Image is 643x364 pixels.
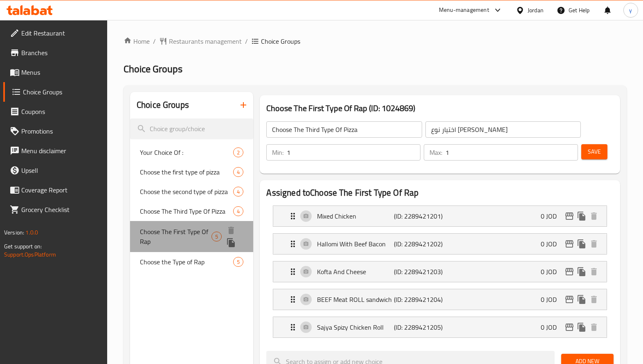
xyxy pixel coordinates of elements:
[234,149,243,156] span: 2
[130,143,253,162] div: Your Choice Of :2
[273,234,606,254] div: Expand
[629,6,632,15] span: y
[588,293,600,306] button: delete
[272,147,283,157] p: Min:
[233,167,243,177] div: Choices
[130,162,253,182] div: Choose the first type of pizza4
[439,5,489,15] div: Menu-management
[3,161,108,180] a: Upsell
[140,167,233,177] span: Choose the first type of pizza
[588,238,600,250] button: delete
[273,317,606,337] div: Expand
[541,322,563,332] p: 0 JOD
[273,206,606,226] div: Expand
[266,187,613,199] h2: Assigned to Choose The First Type Of Rap
[588,147,601,157] span: Save
[153,36,156,46] li: /
[588,321,600,333] button: delete
[3,121,108,141] a: Promotions
[140,257,233,267] span: Choose the Type of Rap
[581,144,607,159] button: Save
[25,227,38,238] span: 1.0.0
[563,238,576,250] button: edit
[541,239,563,249] p: 0 JOD
[563,210,576,222] button: edit
[528,6,544,15] div: Jordan
[140,187,233,197] span: Choose the second type of pizza
[317,239,393,249] p: Hallomi With Beef Bacon
[317,295,393,304] p: BEEF Meat ROLL sandwich
[130,252,253,272] div: Choose the Type of Rap5
[140,206,233,216] span: Choose The Third Type Of Pizza
[576,238,588,250] button: duplicate
[266,102,613,115] h3: Choose The First Type Of Rap (ID: 1024869)
[159,36,242,46] a: Restaurants management
[588,210,600,222] button: delete
[394,211,445,221] p: (ID: 2289421201)
[261,36,300,46] span: Choice Groups
[266,286,613,313] li: Expand
[563,321,576,333] button: edit
[3,200,108,219] a: Grocery Checklist
[3,102,108,121] a: Coupons
[588,266,600,278] button: delete
[21,165,101,175] span: Upsell
[3,82,108,102] a: Choice Groups
[429,147,442,157] p: Max:
[233,206,243,216] div: Choices
[233,147,243,157] div: Choices
[3,43,108,63] a: Branches
[225,237,237,249] button: duplicate
[124,60,182,78] span: Choice Groups
[21,126,101,136] span: Promotions
[576,210,588,222] button: duplicate
[394,295,445,304] p: (ID: 2289421204)
[394,267,445,277] p: (ID: 2289421203)
[140,147,233,157] span: Your Choice Of :
[21,28,101,38] span: Edit Restaurant
[21,67,101,77] span: Menus
[576,321,588,333] button: duplicate
[245,36,248,46] li: /
[317,267,393,277] p: Kofta And Cheese
[394,239,445,249] p: (ID: 2289421202)
[124,36,150,46] a: Home
[21,48,101,58] span: Branches
[3,180,108,200] a: Coverage Report
[4,249,56,260] a: Support.OpsPlatform
[317,322,393,332] p: Sajya Spizy Chicken Roll
[3,141,108,161] a: Menu disclaimer
[541,211,563,221] p: 0 JOD
[140,227,211,246] span: Choose The First Type Of Rap
[266,313,613,341] li: Expand
[234,208,243,215] span: 4
[4,241,42,252] span: Get support on:
[169,36,242,46] span: Restaurants management
[266,258,613,286] li: Expand
[576,266,588,278] button: duplicate
[137,99,189,111] h2: Choice Groups
[234,188,243,196] span: 4
[212,233,221,241] span: 5
[225,224,237,237] button: delete
[4,227,24,238] span: Version:
[21,107,101,116] span: Coupons
[130,118,253,139] input: search
[21,185,101,195] span: Coverage Report
[541,295,563,304] p: 0 JOD
[273,261,606,282] div: Expand
[130,201,253,221] div: Choose The Third Type Of Pizza4
[3,63,108,82] a: Menus
[124,36,627,46] nav: breadcrumb
[394,322,445,332] p: (ID: 2289421205)
[576,293,588,306] button: duplicate
[234,258,243,266] span: 5
[23,87,101,97] span: Choice Groups
[130,182,253,201] div: Choose the second type of pizza4
[563,293,576,306] button: edit
[21,205,101,214] span: Grocery Checklist
[266,230,613,258] li: Expand
[233,187,243,197] div: Choices
[541,267,563,277] p: 0 JOD
[21,146,101,156] span: Menu disclaimer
